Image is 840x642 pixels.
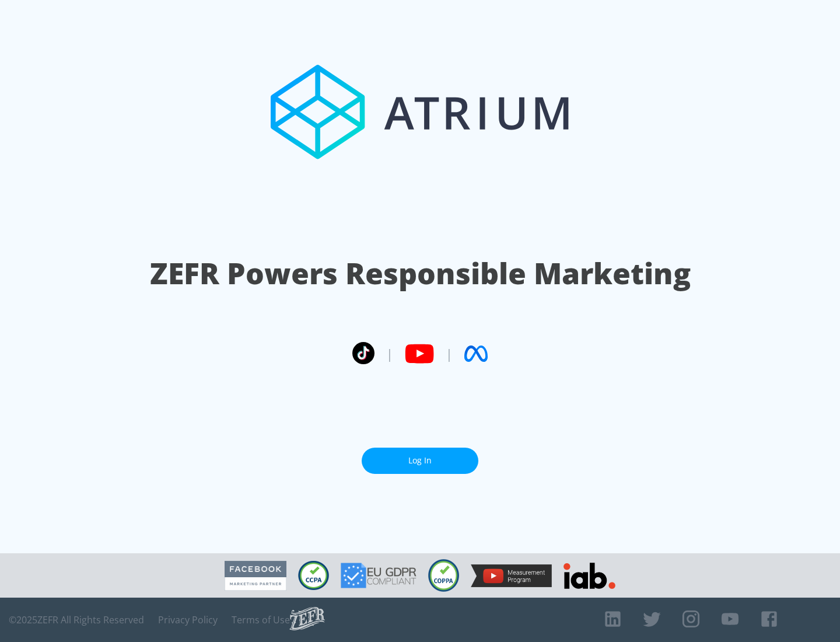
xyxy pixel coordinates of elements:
img: GDPR Compliant [341,563,416,588]
img: YouTube Measurement Program [471,564,552,587]
a: Terms of Use [232,614,290,626]
span: © 2025 ZEFR All Rights Reserved [9,614,144,626]
span: | [446,345,453,362]
img: CCPA Compliant [298,561,329,590]
h1: ZEFR Powers Responsible Marketing [150,253,691,294]
img: IAB [563,563,615,589]
span: | [386,345,393,362]
a: Log In [362,448,478,474]
a: Privacy Policy [158,614,218,626]
img: COPPA Compliant [428,559,459,592]
img: Facebook Marketing Partner [225,561,286,591]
